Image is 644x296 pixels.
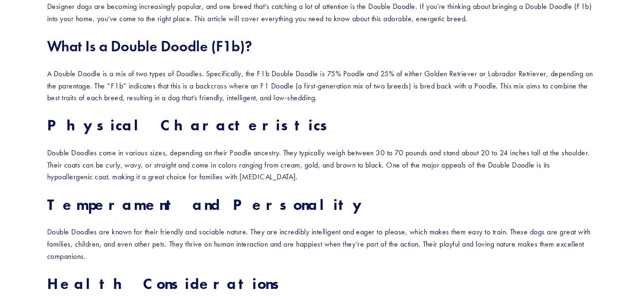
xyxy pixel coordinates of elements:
[47,147,597,183] p: Double Doodles come in various sizes, depending on their Poodle ancestry. They typically weigh be...
[47,274,286,293] strong: Health Considerations
[47,116,334,134] strong: Physical Characteristics
[47,68,597,104] p: A Double Doodle is a mix of two types of Doodles. Specifically, the F1b Double Doodle is 75% Pood...
[47,37,597,55] h2: What Is a Double Doodle (F1b)?
[47,195,366,214] strong: Temperament and Personality
[47,0,597,24] p: Designer dogs are becoming increasingly popular, and one breed that’s catching a lot of attention...
[47,226,597,262] p: Double Doodles are known for their friendly and sociable nature. They are incredibly intelligent ...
